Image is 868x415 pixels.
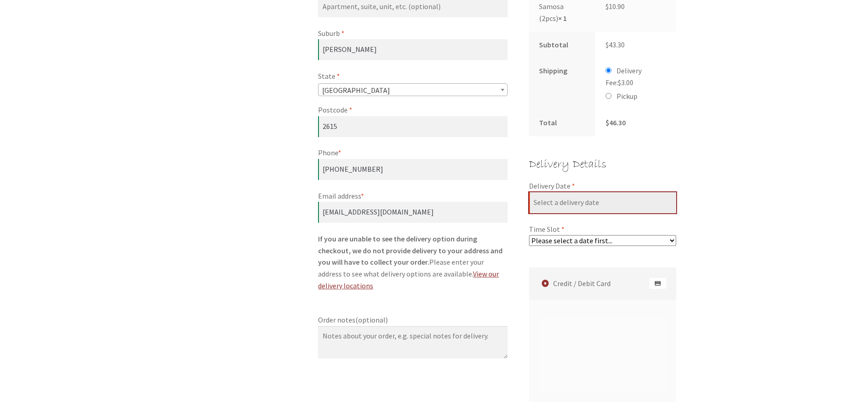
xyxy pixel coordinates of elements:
[318,71,508,82] label: State
[529,32,596,58] th: Subtotal
[532,267,677,300] label: Credit / Debit Card
[318,234,503,267] strong: If you are unable to see the delivery option during checkout, we do not provide delivery to your ...
[618,78,621,87] span: $
[529,224,677,236] label: Time Slot
[318,147,508,159] label: Phone
[355,315,388,324] span: (optional)
[318,83,508,96] span: State
[318,233,508,292] p: Please enter your address to see what delivery options are available.
[616,92,637,101] label: Pickup
[618,78,633,87] bdi: 3.00
[606,40,625,49] bdi: 43.30
[606,2,609,11] span: $
[529,110,596,136] th: Total
[537,322,664,385] iframe: Secure payment input frame
[529,192,677,213] input: Select a delivery date
[649,278,666,289] img: Credit / Debit Card
[529,180,677,192] label: Delivery Date
[318,84,507,97] span: Australian Capital Territory
[529,155,677,174] h3: Delivery Details
[606,2,625,11] bdi: 10.90
[318,314,508,326] label: Order notes
[606,66,642,87] label: Delivery Fee:
[318,190,508,202] label: Email address
[318,104,508,116] label: Postcode
[558,14,567,23] strong: × 1
[318,28,508,40] label: Suburb
[529,58,596,109] th: Shipping
[606,40,609,49] span: $
[606,118,609,127] span: $
[606,118,626,127] bdi: 46.30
